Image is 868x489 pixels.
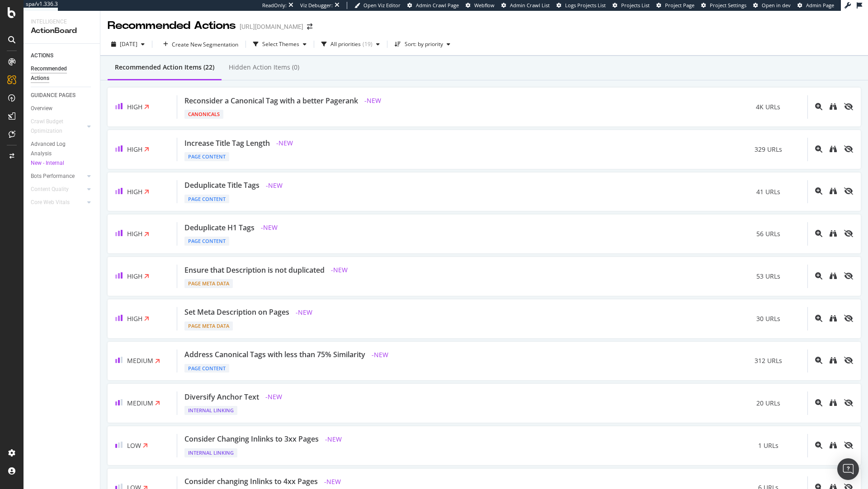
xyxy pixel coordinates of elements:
[806,2,834,9] span: Admin Page
[184,195,229,204] div: Page Content
[307,23,312,30] div: arrow-right-arrow-left
[31,104,52,113] div: Overview
[127,187,142,196] span: High
[710,2,746,9] span: Project Settings
[354,2,401,9] a: Open Viz Editor
[756,187,780,196] span: 41 URLs
[31,172,85,181] a: Bots Performance
[844,315,853,322] div: eye-slash
[830,315,837,322] div: binoculars
[362,95,384,106] span: - NEW
[156,37,242,51] button: Create New Segmentation
[263,180,285,191] span: - NEW
[127,399,153,407] span: Medium
[31,140,85,168] div: Advanced Log Analysis
[330,42,361,47] div: All priorities
[830,187,837,195] div: binoculars
[31,26,93,36] div: ActionBoard
[250,37,310,51] button: Select Themes
[830,188,837,196] a: binoculars
[830,400,837,407] a: binoculars
[363,42,373,47] div: ( 19 )
[830,272,837,279] div: binoculars
[844,230,853,237] div: eye-slash
[830,230,837,238] a: binoculars
[184,321,233,331] div: Page Meta Data
[369,349,391,360] span: - NEW
[815,187,822,195] div: magnifying-glass-plus
[115,63,214,72] div: Recommended Action Items (22)
[184,110,223,119] div: Canonicals
[31,51,94,61] a: ACTIONS
[184,434,319,444] div: Consider Changing Inlinks to 3xx Pages
[837,458,859,480] div: Open Intercom Messenger
[127,314,142,323] span: High
[701,2,746,9] a: Project Settings
[844,357,853,364] div: eye-slash
[240,22,303,31] div: [URL][DOMAIN_NAME]
[184,307,289,317] div: Set Meta Description on Pages
[416,2,459,9] span: Admin Crawl Page
[31,18,93,26] div: Intelligence
[229,63,299,72] div: Hidden Action Items (0)
[108,18,236,33] div: Recommended Actions
[31,185,69,194] div: Content Quality
[665,2,694,9] span: Project Page
[184,223,255,233] div: Deduplicate H1 Tags
[466,2,495,9] a: Webflow
[756,272,780,281] span: 53 URLs
[363,2,401,9] span: Open Viz Editor
[830,273,837,280] a: binoculars
[31,64,85,83] div: Recommended Actions
[830,357,837,364] div: binoculars
[815,103,822,110] div: magnifying-glass-plus
[127,145,142,154] span: High
[830,103,837,111] a: binoculars
[815,357,822,364] div: magnifying-glass-plus
[31,198,85,207] a: Core Web Vitals
[830,103,837,110] div: binoculars
[184,448,237,457] div: Internal Linking
[815,145,822,153] div: magnifying-glass-plus
[31,104,94,113] a: Overview
[184,180,259,191] div: Deduplicate Title Tags
[474,2,495,9] span: Webflow
[830,315,837,323] a: binoculars
[184,138,270,149] div: Increase Title Tag Length
[127,356,153,365] span: Medium
[258,222,280,233] span: - NEW
[405,42,443,47] div: Sort: by priority
[844,272,853,279] div: eye-slash
[656,2,694,9] a: Project Page
[31,91,75,100] div: GUIDANCE PAGES
[262,2,287,9] div: ReadOnly:
[31,185,85,194] a: Content Quality
[391,37,454,51] button: Sort: by priority
[830,146,837,154] a: binoculars
[31,91,94,100] a: GUIDANCE PAGES
[31,198,70,207] div: Core Web Vitals
[184,265,325,275] div: Ensure that Description is not duplicated
[322,434,344,445] span: - NEW
[755,145,782,154] span: 329 URLs
[830,442,837,450] a: binoculars
[31,140,94,168] a: Advanced Log AnalysisNew - Internal
[184,392,259,402] div: Diversify Anchor Text
[755,356,782,365] span: 312 URLs
[31,172,75,181] div: Bots Performance
[844,145,853,153] div: eye-slash
[753,2,791,9] a: Open in dev
[31,51,53,61] div: ACTIONS
[274,138,296,149] span: - NEW
[184,406,237,415] div: Internal Linking
[557,2,606,9] a: Logs Projects List
[184,96,358,106] div: Reconsider a Canonical Tag with a better Pagerank
[184,476,318,487] div: Consider changing Inlinks to 4xx Pages
[184,364,229,373] div: Page Content
[613,2,650,9] a: Projects List
[263,391,285,402] span: - NEW
[184,279,233,288] div: Page Meta Data
[407,2,459,9] a: Admin Crawl Page
[321,476,344,487] span: - NEW
[830,399,837,406] div: binoculars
